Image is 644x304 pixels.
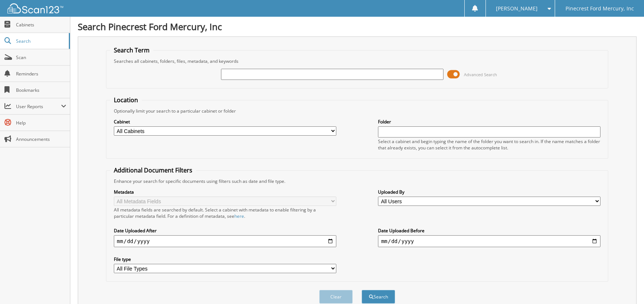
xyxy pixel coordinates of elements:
[78,20,637,33] h1: Search Pinecrest Ford Mercury, Inc
[565,6,634,11] span: Pinecrest Ford Mercury, Inc
[110,58,604,64] div: Searches all cabinets, folders, files, metadata, and keywords
[378,119,600,125] label: Folder
[378,189,600,195] label: Uploaded By
[110,46,153,54] legend: Search Term
[16,103,61,110] span: User Reports
[7,3,63,13] img: scan123-logo-white.svg
[16,54,66,61] span: Scan
[496,6,538,11] span: [PERSON_NAME]
[319,290,353,304] button: Clear
[16,38,65,44] span: Search
[362,290,395,304] button: Search
[114,256,336,262] label: File type
[114,207,336,219] div: All metadata fields are searched by default. Select a cabinet with metadata to enable filtering b...
[114,235,336,247] input: start
[110,96,142,104] legend: Location
[16,22,66,28] span: Cabinets
[114,227,336,234] label: Date Uploaded After
[110,108,604,114] div: Optionally limit your search to a particular cabinet or folder
[110,166,196,174] legend: Additional Document Filters
[16,87,66,93] span: Bookmarks
[16,120,66,126] span: Help
[114,119,336,125] label: Cabinet
[378,138,600,151] div: Select a cabinet and begin typing the name of the folder you want to search in. If the name match...
[464,72,497,77] span: Advanced Search
[16,71,66,77] span: Reminders
[16,136,66,142] span: Announcements
[378,235,600,247] input: end
[378,227,600,234] label: Date Uploaded Before
[234,213,244,219] a: here
[110,178,604,184] div: Enhance your search for specific documents using filters such as date and file type.
[114,189,336,195] label: Metadata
